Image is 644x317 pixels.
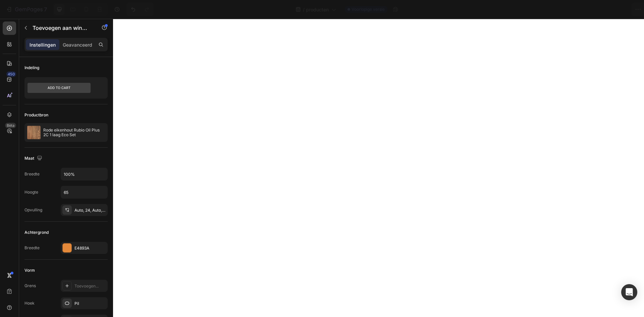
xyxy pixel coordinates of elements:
[33,24,90,32] p: Toevoegen aan winkelwagen
[24,283,36,288] font: Grens
[7,123,14,128] font: Bèta
[74,246,89,251] font: E4893A
[74,301,79,306] font: Pil
[24,230,49,235] font: Achtergrond
[63,42,92,48] font: Geavanceerd
[3,3,50,16] button: 7
[306,7,329,12] font: producten
[303,7,305,12] font: /
[43,127,101,137] font: Rode eikenhout Rubio Oil Plus 2C 1 laag Eco Set
[24,190,38,195] font: Hoogte
[33,24,107,31] font: Toevoegen aan winkelwagen
[61,168,107,180] input: Auto
[24,171,40,176] font: Breedte
[74,208,108,213] font: Auto, 24, Auto, 24
[24,156,34,161] font: Maat
[24,112,48,117] font: Productbron
[568,3,590,16] button: Redden
[24,301,35,306] font: Hoek
[61,186,107,198] input: Auto
[44,6,47,13] font: 7
[126,3,154,16] div: Ongedaan maken/Opnieuw uitvoeren
[24,65,39,70] font: Indeling
[352,7,385,12] font: Voorlopige versie
[74,283,99,288] font: Toevoegen...
[598,7,622,12] font: Publiceren
[24,268,35,273] font: Vorm
[113,19,644,317] iframe: Ontwerpgebied
[24,207,42,212] font: Opvulling
[24,245,40,250] font: Breedte
[30,42,56,48] font: Instellingen
[621,284,637,300] div: Open Intercom Messenger
[592,3,628,16] button: Publiceren
[8,72,15,76] font: 450
[570,7,587,12] font: Redden
[27,126,41,139] img: productkenmerk afbeelding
